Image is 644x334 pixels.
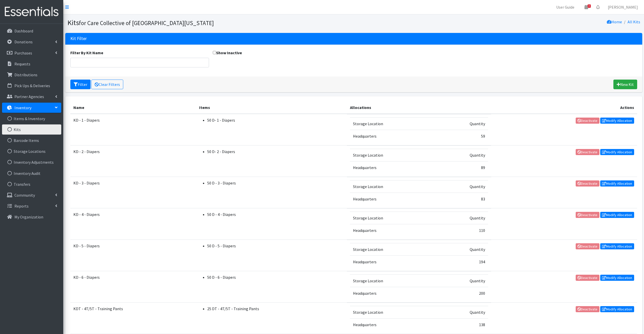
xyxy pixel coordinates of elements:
li: 50 D - 4 - Diapers [207,211,344,217]
p: Donations [14,39,33,44]
a: Modify Allocation [600,149,634,155]
td: Storage Location [350,306,437,318]
td: 59 [437,130,488,142]
td: Headquarters [350,255,437,268]
li: 25 DT - 4T/5T - Training Pants [207,306,344,312]
td: Headquarters [350,287,437,299]
a: Donations [2,37,61,47]
td: Storage Location [350,274,437,287]
a: Clear Filters [91,80,123,89]
a: 3 [580,2,592,12]
a: Pick Ups & Deliveries [2,81,61,91]
p: Reports [14,203,29,209]
a: Community [2,190,61,200]
th: Allocations [347,101,491,114]
p: Requests [14,61,30,66]
a: Modify Allocation [600,118,634,124]
p: Dashboard [14,28,33,33]
a: Distributions [2,70,61,80]
td: KD - 1 - Diapers [70,114,196,145]
a: New Kit [613,80,637,89]
label: Show Inactive [213,50,242,56]
h1: Kits [67,18,352,27]
a: Inventory Adjustments [2,157,61,167]
li: 50 D - 6 - Diapers [207,274,344,280]
a: Items & Inventory [2,114,61,124]
a: Kits [2,124,61,135]
td: Quantity [437,117,488,130]
li: 50 D- 2 - Diapers [207,149,344,155]
a: Modify Allocation [600,306,634,312]
input: Show Inactive [213,51,216,54]
p: Purchases [14,50,32,55]
p: Community [14,193,35,198]
p: Pick Ups & Deliveries [14,83,50,88]
td: KDT - 4T/5T - Training Pants [70,303,196,334]
a: Dashboard [2,26,61,36]
a: Purchases [2,48,61,58]
td: Quantity [437,212,488,224]
p: Inventory [14,105,31,110]
li: 50 D- 1 - Diapers [207,117,344,123]
td: Storage Location [350,149,437,161]
td: Quantity [437,149,488,161]
a: Modify Allocation [600,180,634,187]
td: 89 [437,161,488,174]
td: Quantity [437,180,488,193]
td: Headquarters [350,224,437,236]
td: Storage Location [350,212,437,224]
a: Inventory Audit [2,168,61,178]
td: 110 [437,224,488,236]
a: Home [607,19,622,24]
td: Headquarters [350,193,437,205]
a: Storage Locations [2,146,61,156]
p: My Organization [14,214,43,219]
small: for Care Collective of [GEOGRAPHIC_DATA][US_STATE] [79,19,214,27]
li: 50 D - 3 - Diapers [207,180,344,186]
td: Headquarters [350,130,437,142]
a: Modify Allocation [600,212,634,218]
a: User Guide [552,2,578,12]
a: Modify Allocation [600,275,634,281]
a: Requests [2,59,61,69]
td: KD - 3 - Diapers [70,177,196,208]
a: Transfers [2,179,61,189]
li: 50 D - 5 - Diapers [207,243,344,249]
a: Modify Allocation [600,243,634,249]
td: 194 [437,255,488,268]
p: Distributions [14,72,37,77]
td: Quantity [437,306,488,318]
td: KD - 6 - Diapers [70,271,196,303]
a: Partner Agencies [2,91,61,102]
td: Storage Location [350,243,437,255]
td: 200 [437,287,488,299]
label: Filter By Kit Name [70,50,103,56]
span: 3 [588,4,591,8]
td: Storage Location [350,117,437,130]
td: KD - 4 - Diapers [70,208,196,240]
img: HumanEssentials [2,3,61,20]
td: 83 [437,193,488,205]
td: Headquarters [350,318,437,331]
th: Actions [491,101,637,114]
td: Quantity [437,274,488,287]
td: 138 [437,318,488,331]
td: Headquarters [350,161,437,174]
a: All Kits [628,19,640,24]
h3: Kit Filter [70,36,87,41]
td: KD - 2 - Diapers [70,145,196,177]
a: Reports [2,201,61,211]
td: Quantity [437,243,488,255]
th: Items [196,101,347,114]
a: Barcode Items [2,135,61,145]
a: My Organization [2,212,61,222]
a: Inventory [2,103,61,113]
td: Storage Location [350,180,437,193]
a: [PERSON_NAME] [604,2,642,12]
th: Name [70,101,196,114]
button: Filter [70,80,91,89]
p: Partner Agencies [14,94,44,99]
td: KD - 5 - Diapers [70,240,196,271]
